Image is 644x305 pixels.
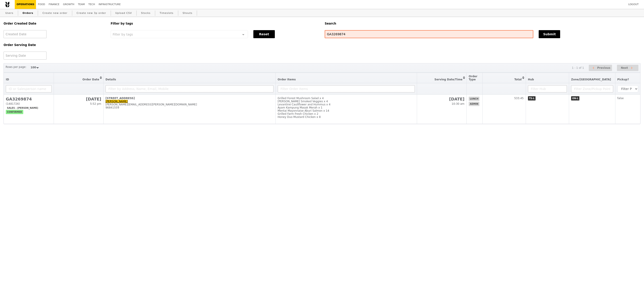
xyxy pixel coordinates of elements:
a: Create new 3p order [75,9,108,17]
div: Honey Duo Mustard Chicken x 8 [278,115,415,119]
div: [PERSON_NAME][EMAIL_ADDRESS][PERSON_NAME][DOMAIN_NAME] [106,103,273,106]
span: 5:52 pm [90,102,101,105]
a: Timeslots [158,9,175,17]
div: (1481726) [6,102,52,105]
h5: Order Created Date [4,22,105,25]
div: Levantine Cauliflower and Hummus x 4 [278,103,415,106]
input: Created Date [4,30,47,38]
h5: Search [325,22,640,25]
h2: GA3269874 [6,97,52,101]
span: Sales - [PERSON_NAME] [6,106,39,110]
span: 533.45 [514,97,524,100]
span: Previous [597,65,610,71]
div: [PERSON_NAME] Smoked Veggies x 4 [278,100,415,103]
button: Reset [253,30,275,38]
span: Details [106,78,116,81]
button: Submit [539,30,560,38]
h5: Order Serving Date [4,43,105,47]
input: Filter by Address, Name, Email, Mobile [106,85,273,92]
span: lunch [469,97,479,101]
h2: [DATE] [419,97,464,101]
h5: Filter by tags [111,22,319,25]
input: Serving Date [4,52,47,60]
span: confirmed [6,110,23,114]
input: Filter Order Items [278,85,415,92]
span: Zone/[GEOGRAPHIC_DATA] [571,78,611,81]
div: 1 - 1 of 1 [572,66,584,69]
a: Orders [21,9,35,17]
a: Stocks [139,9,152,17]
a: Users [4,9,15,17]
a: Shouts [181,9,194,17]
div: Mentai Mayonnaise Aburi Salmon x 14 [278,109,415,112]
span: Order Type [469,75,477,81]
div: [STREET_ADDRESS] [106,97,273,100]
span: ID [6,78,9,81]
span: Next [621,65,628,71]
span: Filter by tags [113,32,133,36]
span: TS-L [528,96,536,100]
label: Rows per page: [6,65,26,69]
h2: [DATE] [56,97,101,101]
span: Order Items [278,78,296,81]
span: ON-L [571,96,579,100]
input: Filter Hub [528,85,567,92]
div: Grilled Farm Fresh Chicken x 2 [278,112,415,115]
a: Create new order [41,9,69,17]
img: Grain logo [5,2,9,7]
a: [PERSON_NAME] [106,100,128,103]
div: Ayam Kampung Masak Merah x 1 [278,106,415,109]
button: Next [617,65,638,71]
span: false [617,97,624,100]
span: Hub [528,78,534,81]
span: admin [469,102,479,106]
a: Upload CSV [114,9,134,17]
div: Grilled Forest Mushroom Salad x 4 [278,97,415,100]
button: Previous [589,65,612,71]
span: Pickup? [617,78,629,81]
input: Filter Zone/Pickup Point [571,85,613,92]
div: 96841559 [106,106,273,109]
input: Search any field [325,30,533,38]
span: 10:30 am [452,102,464,105]
input: ID or Salesperson name [6,85,52,92]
